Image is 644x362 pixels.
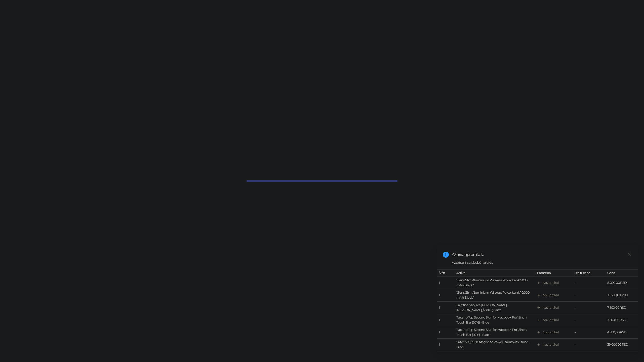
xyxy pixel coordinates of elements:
th: Promena [535,269,573,277]
td: "Zens Slim Aluminium Wireless Powerbank 5000 mAh Black" [454,277,535,289]
td: - [573,326,605,339]
td: 1 [437,277,454,289]
td: - [573,314,605,326]
th: Cena [605,269,638,277]
td: 8.000,00 RSD [605,277,638,289]
div: Novi artikal [543,280,558,285]
td: - [573,277,605,289]
td: 1 [437,301,454,314]
td: - [573,289,605,301]
td: 7.500,00 RSD [605,301,638,314]
div: Novi artikal [543,342,558,347]
span: close [627,253,631,256]
td: "Zens Slim Aluminium Wireless Powerbank 10.000 mAh Black" [454,289,535,301]
td: 10.600,00 RSD [605,289,638,301]
td: 1 [437,314,454,326]
td: 3.500,00 RSD [605,314,638,326]
td: Tucano Top Second Skin for Macbook Pro 15inch Touch Bar (2016) - Blue [454,314,535,326]
div: Novi artikal [543,318,558,323]
a: Close [626,252,632,257]
th: Stara cena [573,269,605,277]
th: Šifra [437,269,454,277]
td: 1 [437,289,454,301]
div: Novi artikal [543,330,558,335]
td: 1 [437,326,454,339]
td: - [573,301,605,314]
td: Tucano Top Second Skin for Macbook Pro 15inch Touch Bar (2016) - Black [454,326,535,339]
div: Ažuriranje artikala [452,252,632,258]
th: Artikal [454,269,535,277]
td: 4.200,00 RSD [605,326,638,339]
div: Novi artikal [543,305,558,310]
td: 39.000,00 RSD [605,339,638,351]
span: info-circle [443,252,449,258]
td: 1 [437,339,454,351]
div: Novi artikal [543,293,558,298]
td: - [573,339,605,351]
td: Za_titne nao_are [PERSON_NAME] 1 [PERSON_NAME] /Pink Quartz [454,301,535,314]
div: Ažurirani su sledeći artikli: [452,260,632,265]
td: Satechi Qi2 10K Magnetic Power Bank with Stand - Black [454,339,535,351]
